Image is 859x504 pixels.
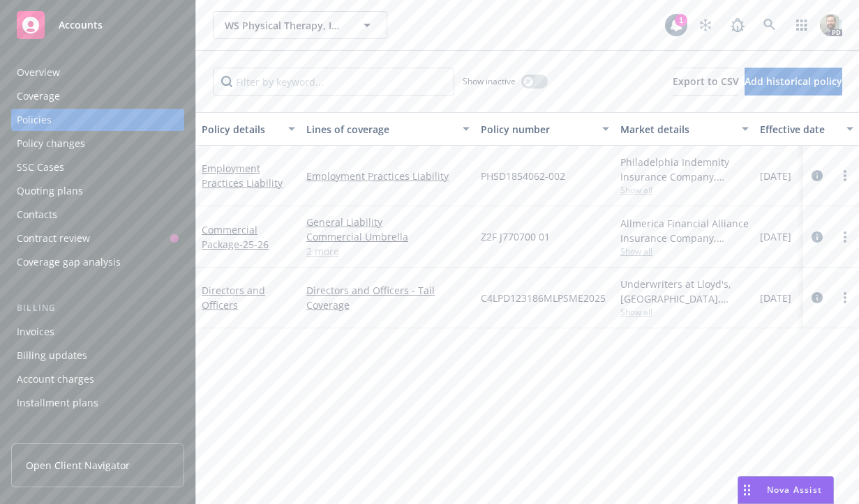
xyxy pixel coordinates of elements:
div: Market details [620,122,733,137]
a: more [837,229,853,245]
span: C4LPD123186MLPSME2025 [481,291,606,305]
button: Policy details [196,112,301,146]
button: Nova Assist [738,476,834,504]
div: Account charges [17,368,94,390]
a: Stop snowing [692,11,719,39]
a: Directors and Officers - Tail Coverage [306,283,470,312]
button: Market details [615,112,754,146]
a: more [837,289,853,306]
a: more [837,167,853,184]
span: Accounts [59,20,103,31]
a: Directors and Officers [202,284,265,312]
a: Accounts [11,6,184,45]
div: Underwriters at Lloyd's, [GEOGRAPHIC_DATA], [PERSON_NAME] of London, CRC Group [620,277,749,306]
a: Employment Practices Liability [306,169,470,183]
div: Billing [11,301,184,315]
a: SSC Cases [11,156,184,178]
div: Policies [17,109,52,131]
a: Account charges [11,368,184,390]
span: Z2F J770700 01 [481,229,550,244]
a: circleInformation [809,229,826,245]
span: Add historical policy [745,75,842,88]
div: Coverage [17,85,60,107]
span: Open Client Navigator [26,458,130,473]
span: [DATE] [760,291,791,305]
div: Overview [17,61,60,84]
span: Nova Assist [767,484,822,496]
a: Policy changes [11,132,184,155]
div: SSC Cases [17,156,64,178]
img: photo [820,14,842,36]
a: Billing updates [11,344,184,367]
span: [DATE] [760,169,791,183]
span: Show inactive [463,75,516,87]
span: - 25-26 [239,238,269,251]
a: Contract review [11,227,184,250]
button: Policy number [475,112,615,146]
a: Contacts [11,204,184,226]
input: Filter by keyword... [213,68,454,96]
div: Coverage gap analysis [17,251,121,273]
a: Search [756,11,784,39]
span: PHSD1854062-002 [481,169,565,183]
div: Invoices [17,321,54,343]
a: circleInformation [809,289,826,306]
button: WS Physical Therapy, Inc. & West Star Physical Therapy [213,11,387,39]
a: Report a Bug [724,11,752,39]
div: Contract review [17,227,90,250]
div: Allmerica Financial Alliance Insurance Company, Hanover Insurance Group [620,216,749,245]
a: General Liability [306,215,470,229]
a: Switch app [788,11,816,39]
button: Add historical policy [745,68,842,96]
a: Commercial Umbrella [306,229,470,244]
button: Export to CSV [673,68,739,96]
a: 2 more [306,244,470,259]
a: Coverage [11,85,184,107]
div: 1 [675,14,687,26]
button: Effective date [754,112,859,146]
div: Policy number [481,122,594,137]
button: Lines of coverage [301,112,475,146]
div: Installment plans [17,392,98,414]
a: Invoices [11,321,184,343]
span: Show all [620,245,749,257]
div: Policy details [202,122,280,137]
div: Philadelphia Indemnity Insurance Company, [GEOGRAPHIC_DATA] Insurance Companies [620,155,749,184]
div: Policy changes [17,132,85,155]
a: Commercial Package [202,223,269,251]
a: Overview [11,61,184,84]
div: Contacts [17,204,57,226]
div: Drag to move [738,477,756,503]
span: [DATE] [760,229,791,244]
span: WS Physical Therapy, Inc. & West Star Physical Therapy [225,18,345,33]
div: Effective date [760,122,838,137]
a: Policies [11,109,184,131]
a: Coverage gap analysis [11,251,184,273]
span: Show all [620,184,749,196]
a: circleInformation [809,167,826,184]
a: Employment Practices Liability [202,162,283,190]
span: Export to CSV [673,75,739,88]
div: Quoting plans [17,180,83,202]
a: Installment plans [11,392,184,414]
div: Lines of coverage [306,122,454,137]
span: Show all [620,306,749,318]
a: Quoting plans [11,180,184,202]
div: Billing updates [17,344,87,367]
